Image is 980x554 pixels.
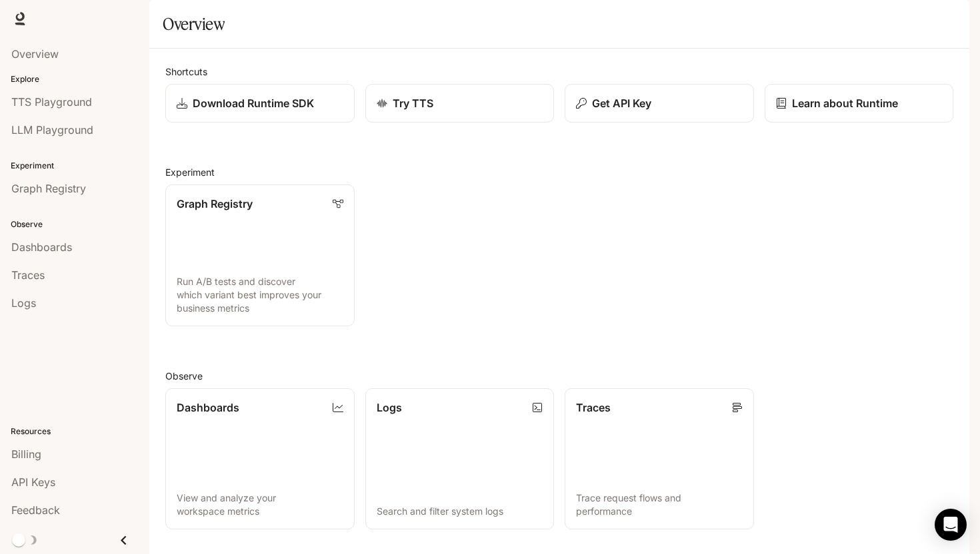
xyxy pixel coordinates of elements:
p: Try TTS [393,95,433,111]
p: Run A/B tests and discover which variant best improves your business metrics [177,275,343,315]
a: Graph RegistryRun A/B tests and discover which variant best improves your business metrics [165,184,355,326]
p: View and analyze your workspace metrics [177,491,343,518]
a: Download Runtime SDK [165,84,355,123]
p: Dashboards [177,400,239,415]
a: Try TTS [365,84,555,123]
a: TracesTrace request flows and performance [565,388,754,530]
a: DashboardsView and analyze your workspace metrics [165,388,355,530]
p: Get API Key [592,95,651,111]
p: Download Runtime SDK [193,95,314,111]
p: Search and filter system logs [377,505,543,518]
p: Graph Registry [177,196,253,212]
p: Learn about Runtime [792,95,898,111]
a: Learn about Runtime [765,84,954,123]
p: Logs [377,400,402,415]
p: Traces [576,400,611,415]
button: Get API Key [565,84,754,123]
div: Open Intercom Messenger [935,509,967,541]
h2: Observe [165,369,953,383]
h1: Overview [163,11,225,37]
p: Trace request flows and performance [576,491,743,518]
h2: Shortcuts [165,65,953,79]
h2: Experiment [165,165,953,179]
a: LogsSearch and filter system logs [365,388,555,530]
